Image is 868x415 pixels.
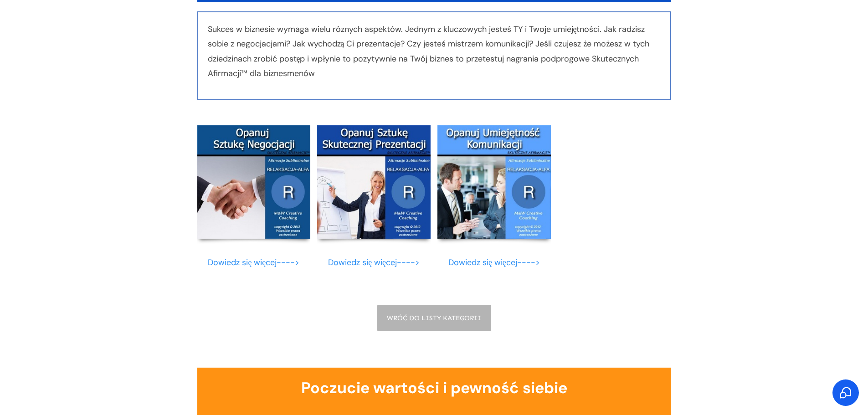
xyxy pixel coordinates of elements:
[208,22,661,90] p: Sukces w biznesie wymaga wielu róznych aspektów. Jednym z kluczowych jesteś TY i Twoje umiejętnoś...
[317,125,431,239] img: Opanuj Sztuke Skuteczej Prezentacji-dla MEZCZYZN M-T 1
[448,257,540,268] a: Dowiedz się więcej---->
[208,257,299,268] a: Dowiedz się więcej---->
[197,125,311,239] img: Opanuj Sztuke Negocjacji-dla MEZCZYZN M-T 1
[328,257,420,268] a: Dowiedz się więcej---->
[377,305,491,331] a: WRÓĆ DO LISTY KATEGORII
[386,314,482,322] span: WRÓĆ DO LISTY KATEGORII
[437,125,551,239] img: Opanuj Umiejetnosc Komunikacji-dla MEZCZYZN M-T 1
[301,378,567,398] font: Poczucie wartości i pewność siebie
